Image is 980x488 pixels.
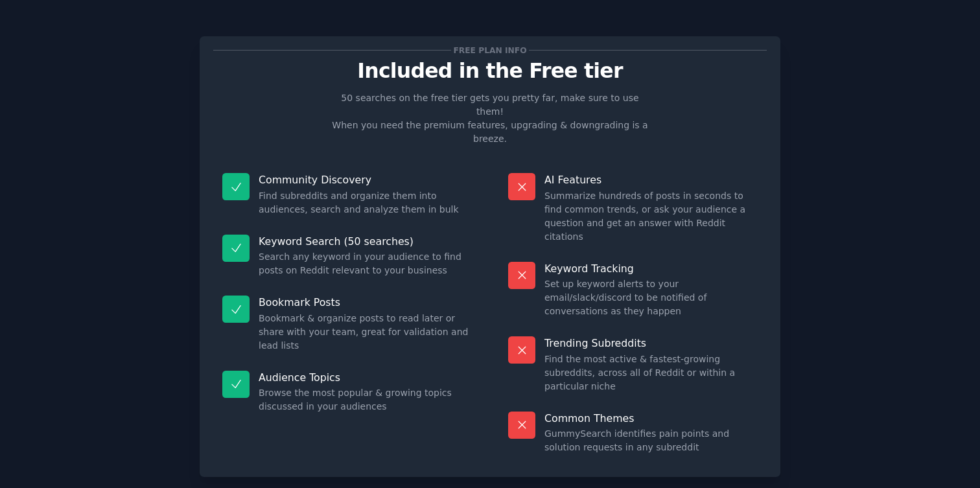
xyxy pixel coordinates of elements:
p: AI Features [544,173,758,187]
dd: Set up keyword alerts to your email/slack/discord to be notified of conversations as they happen [544,277,758,318]
p: Keyword Search (50 searches) [259,235,472,248]
dd: Find the most active & fastest-growing subreddits, across all of Reddit or within a particular niche [544,353,758,393]
p: Community Discovery [259,173,472,187]
p: 50 searches on the free tier gets you pretty far, make sure to use them! When you need the premiu... [327,91,653,146]
dd: GummySearch identifies pain points and solution requests in any subreddit [544,427,758,454]
p: Common Themes [544,412,758,425]
p: Included in the Free tier [213,60,767,82]
dd: Search any keyword in your audience to find posts on Reddit relevant to your business [259,250,472,277]
p: Audience Topics [259,371,472,384]
p: Trending Subreddits [544,336,758,350]
dd: Browse the most popular & growing topics discussed in your audiences [259,386,472,413]
p: Keyword Tracking [544,262,758,275]
span: Free plan info [451,43,529,57]
dd: Bookmark & organize posts to read later or share with your team, great for validation and lead lists [259,312,472,353]
dd: Find subreddits and organize them into audiences, search and analyze them in bulk [259,189,472,216]
p: Bookmark Posts [259,296,472,309]
dd: Summarize hundreds of posts in seconds to find common trends, or ask your audience a question and... [544,189,758,244]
